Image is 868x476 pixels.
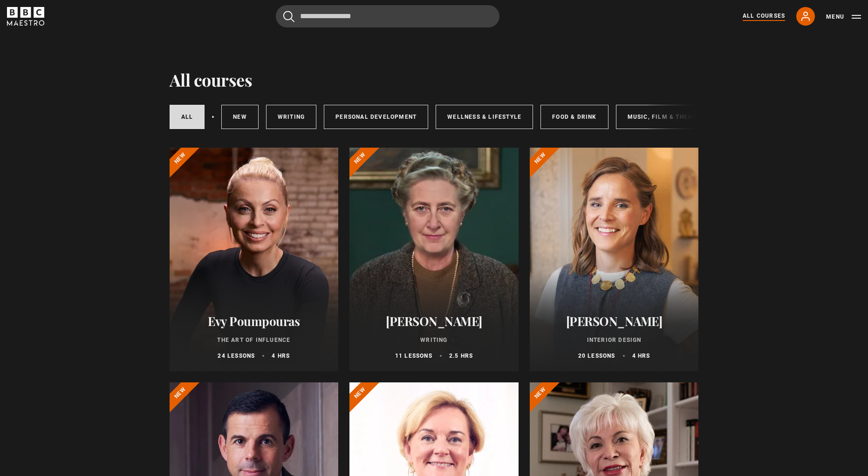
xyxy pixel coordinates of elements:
[221,105,259,129] a: New
[449,352,473,360] p: 2.5 hrs
[395,352,432,360] p: 11 lessons
[276,5,499,27] input: Search
[616,105,715,129] a: Music, Film & Theatre
[541,314,688,328] h2: [PERSON_NAME]
[436,105,533,129] a: Wellness & Lifestyle
[361,336,507,344] p: Writing
[181,336,328,344] p: The Art of Influence
[170,70,253,89] h1: All courses
[743,12,785,21] a: All Courses
[272,352,290,360] p: 4 hrs
[349,148,519,371] a: [PERSON_NAME] Writing 11 lessons 2.5 hrs New
[530,148,699,371] a: [PERSON_NAME] Interior Design 20 lessons 4 hrs New
[541,336,688,344] p: Interior Design
[181,314,328,328] h2: Evy Poumpouras
[266,105,316,129] a: Writing
[632,352,650,360] p: 4 hrs
[324,105,428,129] a: Personal Development
[218,352,255,360] p: 24 lessons
[578,352,615,360] p: 20 lessons
[170,148,339,371] a: Evy Poumpouras The Art of Influence 24 lessons 4 hrs New
[170,105,205,129] a: All
[826,12,861,21] button: Toggle navigation
[283,11,294,22] button: Submit the search query
[361,314,507,328] h2: [PERSON_NAME]
[7,7,44,26] svg: BBC Maestro
[540,105,608,129] a: Food & Drink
